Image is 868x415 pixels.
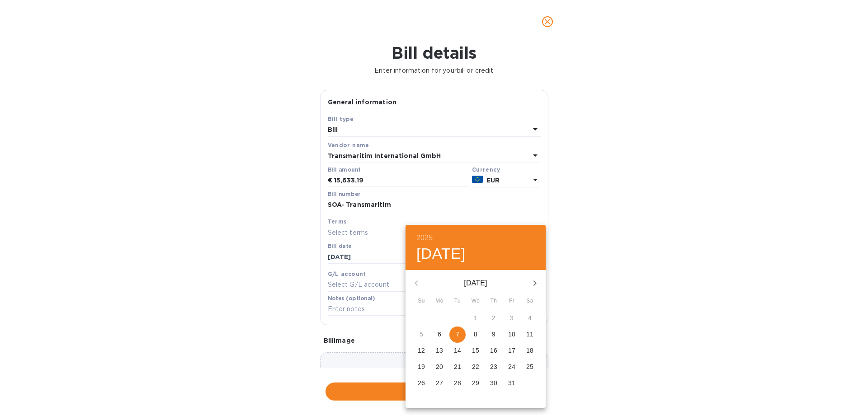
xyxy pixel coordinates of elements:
[436,378,443,387] p: 27
[416,232,433,244] button: 2025
[413,297,429,306] span: Su
[418,378,425,387] p: 26
[454,378,461,387] p: 28
[456,330,459,339] p: 7
[449,297,466,306] span: Tu
[454,362,461,371] p: 21
[504,375,520,392] button: 31
[431,343,448,359] button: 13
[436,346,443,355] p: 13
[486,375,502,392] button: 30
[467,359,484,375] button: 22
[504,343,520,359] button: 17
[508,330,515,339] p: 10
[486,343,502,359] button: 16
[418,346,425,355] p: 12
[449,343,466,359] button: 14
[522,343,538,359] button: 18
[418,362,425,371] p: 19
[492,330,495,339] p: 9
[413,375,429,392] button: 26
[526,346,533,355] p: 18
[416,244,466,263] button: [DATE]
[486,359,502,375] button: 23
[486,326,502,343] button: 9
[449,375,466,392] button: 28
[474,330,477,339] p: 8
[472,378,479,387] p: 29
[522,326,538,343] button: 11
[431,297,448,306] span: Mo
[490,378,497,387] p: 30
[522,297,538,306] span: Sa
[467,297,484,306] span: We
[467,375,484,392] button: 29
[454,346,461,355] p: 14
[508,362,515,371] p: 24
[472,362,479,371] p: 22
[490,362,497,371] p: 23
[436,362,443,371] p: 20
[431,359,448,375] button: 20
[413,359,429,375] button: 19
[504,297,520,306] span: Fr
[449,326,466,343] button: 7
[508,346,515,355] p: 17
[526,330,533,339] p: 11
[413,343,429,359] button: 12
[504,326,520,343] button: 10
[467,326,484,343] button: 8
[431,326,448,343] button: 6
[526,362,533,371] p: 25
[486,297,502,306] span: Th
[467,343,484,359] button: 15
[472,346,479,355] p: 15
[427,278,524,289] p: [DATE]
[438,330,441,339] p: 6
[431,375,448,392] button: 27
[522,359,538,375] button: 25
[504,359,520,375] button: 24
[449,359,466,375] button: 21
[490,346,497,355] p: 16
[508,378,515,387] p: 31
